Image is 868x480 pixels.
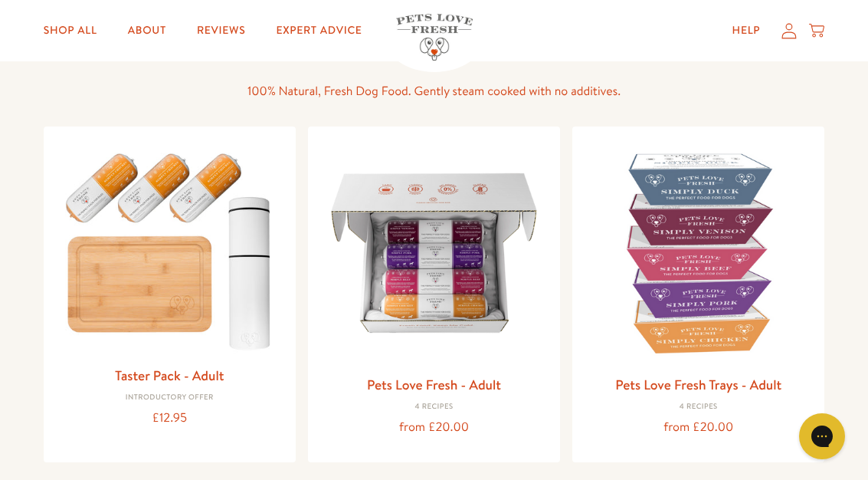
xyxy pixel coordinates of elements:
a: Help [720,15,773,46]
div: 4 Recipes [320,403,548,412]
iframe: Gorgias live chat messenger [791,408,853,465]
a: Pets Love Fresh - Adult [367,375,501,394]
img: Pets Love Fresh [396,14,473,61]
span: 100% Natural, Fresh Dog Food. Gently steam cooked with no additives. [247,83,621,100]
div: from £20.00 [585,417,812,438]
a: Taster Pack - Adult [115,366,224,385]
img: Pets Love Fresh - Adult [320,139,548,367]
div: from £20.00 [320,417,548,438]
a: Reviews [185,15,257,46]
a: Pets Love Fresh Trays - Adult [615,375,781,394]
a: About [116,15,179,46]
div: Introductory Offer [56,393,283,403]
img: Taster Pack - Adult [56,139,283,357]
div: 4 Recipes [585,403,812,412]
a: Shop All [31,15,110,46]
img: Pets Love Fresh Trays - Adult [585,139,812,367]
div: £12.95 [56,408,283,429]
a: Expert Advice [264,15,374,46]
